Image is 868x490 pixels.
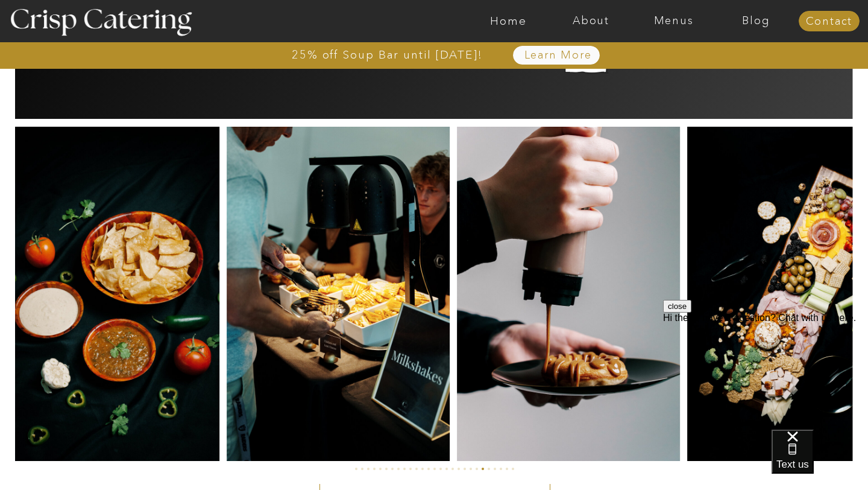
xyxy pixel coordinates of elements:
a: Menus [632,15,715,27]
li: Page dot 27 [512,468,514,470]
a: Blog [715,15,797,27]
iframe: podium webchat widget prompt [663,300,868,445]
a: Home [467,15,550,27]
iframe: podium webchat widget bubble [772,430,868,490]
a: Contact [799,16,860,28]
a: 25% off Soup Bar until [DATE]! [248,49,526,61]
li: Page dot 2 [361,468,363,470]
li: Page dot 26 [506,468,508,470]
li: Page dot 1 [355,468,357,470]
a: Learn More [496,49,620,62]
a: About [550,15,632,27]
